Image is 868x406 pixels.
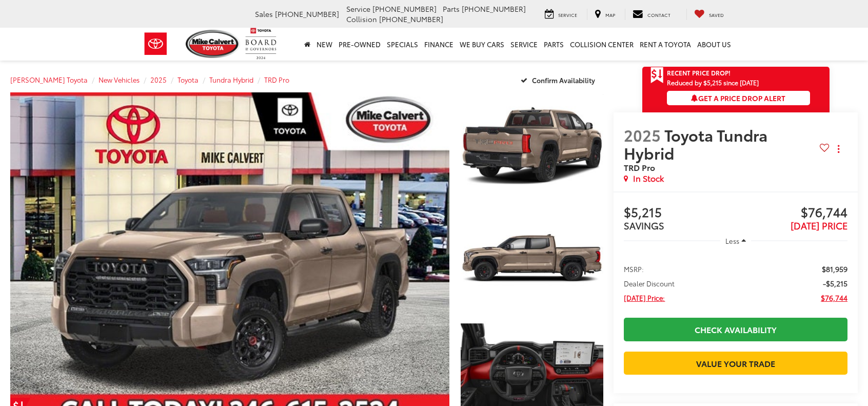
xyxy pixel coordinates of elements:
a: 2025 [150,75,167,84]
span: Confirm Availability [532,75,595,85]
a: Map [587,9,623,20]
a: Collision Center [567,28,637,61]
a: Tundra Hybrid [209,75,253,84]
span: Collision [346,14,377,24]
a: Check Availability [624,318,847,341]
a: Specials [384,28,421,61]
span: Service [558,11,577,18]
a: About Us [694,28,734,61]
span: -$5,215 [823,278,847,288]
span: Reduced by $5,215 since [DATE] [667,79,810,86]
span: Get a Price Drop Alert [691,93,785,103]
span: Toyota Tundra Hybrid [624,124,767,164]
a: WE BUY CARS [457,28,507,61]
img: Toyota [136,27,175,61]
span: $76,744 [821,293,847,303]
a: TRD Pro [264,75,289,84]
span: Service [346,4,370,14]
span: In Stock [633,172,664,184]
span: Dealer Discount [624,278,675,288]
span: Less [725,236,739,245]
button: Less [720,231,751,250]
img: Mike Calvert Toyota [186,30,240,58]
span: Saved [709,11,724,18]
button: Confirm Availability [515,71,604,89]
a: Expand Photo 2 [461,205,604,313]
span: $76,744 [736,205,847,221]
span: MSRP: [624,264,644,274]
span: [DATE] Price: [624,293,665,303]
span: Parts [443,4,460,14]
span: Contact [647,11,670,18]
a: Rent a Toyota [637,28,694,61]
a: Parts [541,28,567,61]
span: [DATE] PRICE [791,219,847,232]
span: [PHONE_NUMBER] [462,4,526,14]
button: Actions [830,140,847,158]
span: Recent Price Drop! [667,68,731,77]
a: Finance [421,28,457,61]
span: Get Price Drop Alert [650,67,664,84]
a: Pre-Owned [336,28,384,61]
span: dropdown dots [838,145,839,153]
span: [PHONE_NUMBER] [372,4,437,14]
span: TRD Pro [624,161,655,173]
a: Contact [625,9,678,20]
img: 2025 Toyota Tundra Hybrid TRD Pro [459,204,605,314]
span: SAVINGS [624,219,664,232]
a: Toyota [177,75,199,84]
a: Service [507,28,541,61]
span: [PHONE_NUMBER] [379,14,443,24]
a: Value Your Trade [624,352,847,375]
a: Expand Photo 1 [461,92,604,200]
a: Get Price Drop Alert Recent Price Drop! [642,67,830,79]
a: New [313,28,336,61]
a: My Saved Vehicles [686,9,732,20]
span: $5,215 [624,205,736,221]
a: [PERSON_NAME] Toyota [10,75,88,84]
a: New Vehicles [98,75,140,84]
span: Map [605,11,615,18]
span: Sales [255,9,273,19]
a: Service [537,9,585,20]
a: Home [301,28,313,61]
span: [PHONE_NUMBER] [275,9,339,19]
img: 2025 Toyota Tundra Hybrid TRD Pro [459,91,605,201]
span: $81,959 [822,264,847,274]
span: 2025 [624,124,661,146]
